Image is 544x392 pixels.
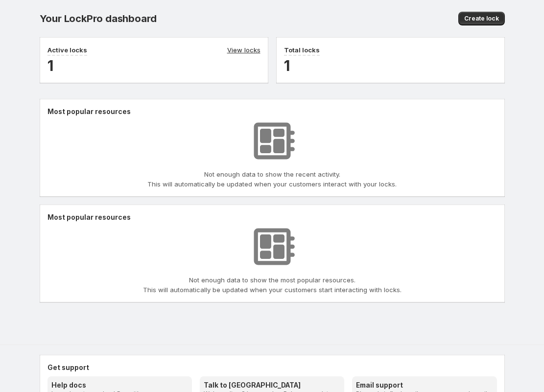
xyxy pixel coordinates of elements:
p: Not enough data to show the recent activity. This will automatically be updated when your custome... [147,169,397,189]
img: No resources found [248,116,297,165]
a: View locks [227,45,260,56]
span: Your LockPro dashboard [40,13,157,24]
h2: Get support [47,363,497,372]
span: Create lock [464,15,499,23]
h2: 1 [284,56,497,75]
img: No resources found [248,222,297,271]
h2: Most popular resources [47,212,497,222]
h3: Help docs [51,380,188,390]
h2: 1 [47,56,260,75]
p: Total locks [284,45,320,55]
p: Not enough data to show the most popular resources. This will automatically be updated when your ... [143,275,402,295]
h3: Email support [356,380,493,390]
h2: Most popular resources [47,107,497,116]
h3: Talk to [GEOGRAPHIC_DATA] [204,380,340,390]
p: Active locks [47,45,87,55]
button: Create lock [458,12,505,25]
